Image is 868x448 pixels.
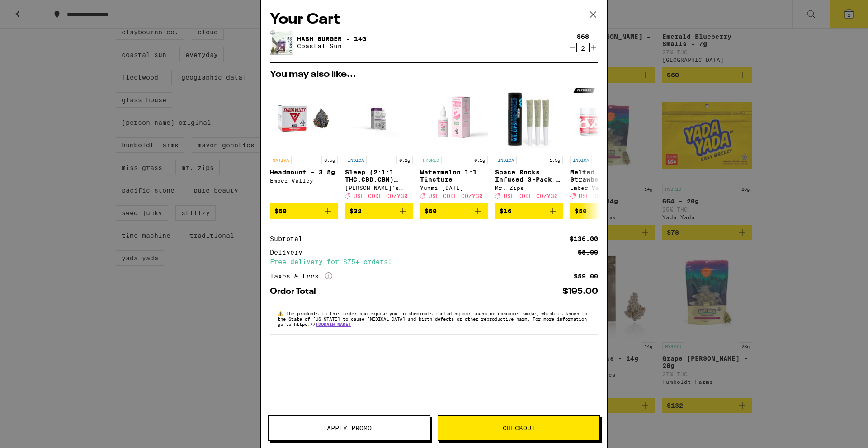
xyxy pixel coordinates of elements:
div: Mr. Zips [495,185,563,191]
a: Open page for Watermelon 1:1 Tincture from Yummi Karma [420,84,488,203]
div: Delivery [270,249,309,255]
p: INDICA [570,156,592,164]
p: Sleep (2:1:1 THC:CBD:CBN) Tincture - 200mg [345,169,413,183]
div: Yummi [DATE] [420,185,488,191]
div: Order Total [270,288,322,296]
span: The products in this order can expose you to chemicals including marijuana or cannabis smoke, whi... [278,311,587,327]
span: Apply Promo [327,425,372,431]
img: Mr. Zips - Space Rocks Infused 3-Pack - 1.5g [495,84,562,151]
div: Subtotal [270,236,309,242]
div: $136.00 [570,236,598,242]
div: Free delivery for $75+ orders! [270,259,598,265]
button: Add to bag [270,203,338,219]
p: INDICA [345,156,367,164]
p: Space Rocks Infused 3-Pack - 1.5g [495,169,563,183]
div: Ember Valley [570,185,638,191]
span: $16 [500,207,512,215]
button: Decrement [568,43,577,52]
span: $32 [349,207,362,215]
div: $59.00 [574,273,598,279]
a: Open page for Headmount - 3.5g from Ember Valley [270,84,338,203]
p: Coastal Sun [297,42,366,50]
span: USE CODE COZY30 [504,193,558,199]
img: Mary's Medicinals - Sleep (2:1:1 THC:CBD:CBN) Tincture - 200mg [345,84,413,151]
div: 2 [577,45,589,52]
div: $5.00 [578,249,598,255]
p: HYBRID [420,156,442,164]
p: 3.5g [321,156,338,164]
span: ⚠️ [278,311,286,316]
p: 1.5g [547,156,563,164]
p: Watermelon 1:1 Tincture [420,169,488,183]
span: USE CODE 35OFF [579,193,629,199]
img: Ember Valley - Headmount - 3.5g [270,84,338,151]
span: Checkout [503,425,535,431]
a: [DOMAIN_NAME] [316,321,351,327]
p: Headmount - 3.5g [270,169,338,176]
span: $60 [425,207,437,215]
a: Hash Burger - 14g [297,35,366,42]
div: $195.00 [562,288,598,296]
button: Add to bag [345,203,413,219]
img: Hash Burger - 14g [270,30,295,55]
button: Apply Promo [268,415,430,441]
p: 0.1g [472,156,488,164]
div: Taxes & Fees [270,272,332,280]
span: USE CODE COZY30 [429,193,483,199]
div: Ember Valley [270,178,338,184]
p: Melted Strawberries - 3.5g [570,169,638,183]
a: Open page for Sleep (2:1:1 THC:CBD:CBN) Tincture - 200mg from Mary's Medicinals [345,84,413,203]
button: Add to bag [570,203,638,219]
button: Add to bag [495,203,563,219]
div: [PERSON_NAME]'s Medicinals [345,185,413,191]
span: $50 [575,207,587,215]
span: Hi. Need any help? [5,6,65,14]
button: Add to bag [420,203,488,219]
img: Ember Valley - Melted Strawberries - 3.5g [570,84,638,151]
a: Open page for Melted Strawberries - 3.5g from Ember Valley [570,84,638,203]
a: Open page for Space Rocks Infused 3-Pack - 1.5g from Mr. Zips [495,84,563,203]
span: USE CODE COZY30 [354,193,408,199]
button: Increment [589,43,598,52]
button: Checkout [438,415,600,441]
img: Yummi Karma - Watermelon 1:1 Tincture [420,84,488,151]
h2: Your Cart [270,9,598,30]
span: $50 [274,207,287,215]
p: INDICA [495,156,517,164]
h2: You may also like... [270,70,598,79]
div: $68 [577,33,589,40]
p: 0.2g [396,156,413,164]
